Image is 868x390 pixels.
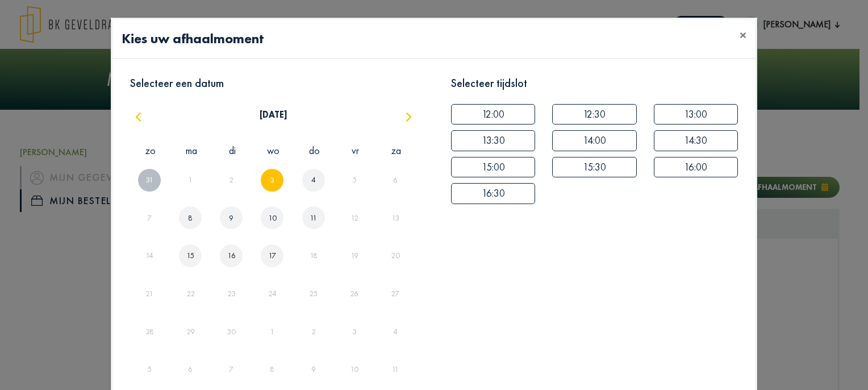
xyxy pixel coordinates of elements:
td: 8 september 2025 [171,199,212,237]
button: 15:00 [451,157,535,177]
button: 14:30 [654,130,738,151]
a: 16 september 2025 [225,246,238,265]
td: 7 oktober 2025 [212,351,253,389]
button: 15:30 [552,157,636,177]
a: 29 september 2025 [184,322,197,341]
td: 19 september 2025 [335,237,376,275]
a: 8 oktober 2025 [268,360,277,379]
td: 16 september 2025 [212,237,253,275]
a: 9 september 2025 [227,209,236,227]
a: 27 september 2025 [389,284,402,303]
a: 19 september 2025 [348,246,361,265]
td: 21 september 2025 [130,275,171,313]
a: 10 september 2025 [266,209,279,227]
td: 31 augustus 2025 [130,161,171,199]
td: 24 september 2025 [253,275,294,313]
td: 10 september 2025 [253,199,294,237]
button: 14:00 [552,130,636,151]
a: donderdag [307,140,322,161]
td: 22 september 2025 [171,275,212,313]
td: 20 september 2025 [376,237,417,275]
a: 21 september 2025 [143,284,156,303]
a: 1 oktober 2025 [268,322,277,341]
td: 11 oktober 2025 [376,351,417,389]
a: 3 september 2025 [268,171,277,189]
h4: Kies uw afhaalmoment [122,28,264,49]
a: woensdag [265,140,282,161]
a: 2 september 2025 [227,171,236,189]
a: 2 oktober 2025 [309,322,318,341]
td: 17 september 2025 [253,237,294,275]
td: 10 oktober 2025 [335,351,376,389]
a: 20 september 2025 [389,246,402,265]
td: 11 september 2025 [294,199,335,237]
a: 9 oktober 2025 [309,360,318,379]
td: 2 oktober 2025 [294,313,335,351]
button: 13:00 [654,104,738,125]
a: 14 september 2025 [143,246,156,265]
td: 12 september 2025 [335,199,376,237]
td: 27 september 2025 [376,275,417,313]
button: 13:30 [451,130,535,151]
a: 24 september 2025 [266,284,279,303]
td: 13 september 2025 [376,199,417,237]
a: 30 september 2025 [224,322,238,341]
td: 3 september 2025 [253,161,294,199]
a: 8 september 2025 [186,209,195,227]
h2: [DATE] [260,109,287,120]
a: 13 september 2025 [389,209,402,227]
td: 7 september 2025 [130,199,171,237]
a: zaterdag [389,140,403,161]
td: 9 september 2025 [212,199,253,237]
a: 23 september 2025 [225,284,238,303]
td: 1 september 2025 [171,161,212,199]
td: 29 september 2025 [171,313,212,351]
a: 5 oktober 2025 [145,360,154,379]
td: 30 september 2025 [212,313,253,351]
a: 4 oktober 2025 [391,322,400,341]
a: 6 oktober 2025 [186,360,195,379]
td: 5 september 2025 [335,161,376,199]
td: 6 september 2025 [376,161,417,199]
a: vrijdag [349,140,361,161]
a: 3 oktober 2025 [350,322,359,341]
td: 4 september 2025 [294,161,335,199]
td: 26 september 2025 [335,275,376,313]
a: 10 oktober 2025 [348,360,361,379]
span: × [740,26,746,44]
a: 31 augustus 2025 [143,171,156,189]
a: 17 september 2025 [266,246,278,265]
a: zondag [143,140,158,161]
button: 12:30 [552,104,636,125]
td: 28 september 2025 [130,313,171,351]
a: dinsdag [227,140,238,161]
a: 12 september 2025 [348,209,361,227]
h3: Selecteer een datum [130,76,417,90]
td: 4 oktober 2025 [376,313,417,351]
button: Previous month [130,106,147,125]
td: 25 september 2025 [294,275,335,313]
td: 3 oktober 2025 [335,313,376,351]
button: 16:30 [451,183,535,204]
a: 11 oktober 2025 [389,360,401,379]
a: 7 september 2025 [145,209,154,227]
td: 9 oktober 2025 [294,351,335,389]
a: 18 september 2025 [307,246,320,265]
a: 5 september 2025 [350,171,359,189]
td: 23 september 2025 [212,275,253,313]
button: 12:00 [451,104,535,125]
a: 6 september 2025 [391,171,400,189]
td: 18 september 2025 [294,237,335,275]
a: 22 september 2025 [184,284,197,303]
a: 28 september 2025 [143,322,156,341]
h3: Selecteer tijdslot [451,76,738,90]
td: 5 oktober 2025 [130,351,171,389]
a: 1 september 2025 [186,171,195,189]
td: 14 september 2025 [130,237,171,275]
a: maandag [183,140,199,161]
td: 2 september 2025 [212,161,253,199]
a: 26 september 2025 [348,284,361,303]
td: 15 september 2025 [171,237,212,275]
a: 25 september 2025 [307,284,320,303]
a: 11 september 2025 [307,209,319,227]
